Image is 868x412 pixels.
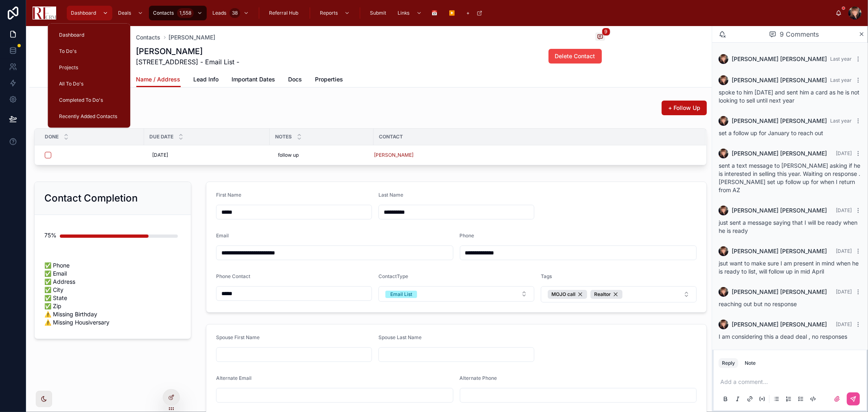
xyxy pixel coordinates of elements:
a: Projects [52,60,125,75]
span: [DATE] [836,289,852,295]
span: Realtor [594,291,611,298]
span: ▶️ [449,10,455,16]
span: Last year [830,118,852,124]
span: Delete Contact [555,52,595,60]
span: spoke to him [DATE] and sent him a card as he is not looking to sell until next year [719,89,859,104]
span: Spouse First Name [216,334,260,340]
span: + Follow Up [668,104,700,112]
span: [PERSON_NAME] [PERSON_NAME] [732,76,827,84]
a: Properties [315,72,343,88]
button: Reply [719,358,738,368]
a: To Do's [52,44,125,59]
span: [DATE] [836,150,852,156]
div: scrollable content [63,4,835,22]
span: First Name [216,192,241,198]
span: Docs [289,75,302,83]
span: [DATE] [152,152,168,158]
button: + Follow Up [662,101,707,115]
span: 9 Comments [780,29,819,39]
a: Referral Hub [265,6,304,20]
span: + [467,10,470,16]
div: 1,558 [177,8,194,18]
span: set a follow up for January to reach out [719,129,823,136]
span: follow up [278,152,299,158]
span: just sent a message saying that I will be ready when he is ready [719,219,857,234]
a: Contacts [136,33,161,42]
span: Spouse Last Name [378,334,422,340]
span: Name / Address [136,75,181,83]
span: ContactType [378,273,408,279]
span: Deals [118,10,131,16]
span: Dashboard [59,32,84,38]
span: 📅 [432,10,438,16]
a: + [463,6,487,20]
span: Notes [275,134,292,140]
div: Email List [390,291,412,298]
span: Important Dates [232,75,275,83]
span: [PERSON_NAME] [PERSON_NAME] [732,206,827,215]
span: Tags [541,273,552,279]
span: reaching out but no response [719,300,797,307]
a: Name / Address [136,72,181,88]
button: Unselect 313 [590,290,623,299]
div: Note [745,360,756,366]
span: [PERSON_NAME] [PERSON_NAME] [732,117,827,125]
span: [STREET_ADDRESS] - Email List - [136,57,240,67]
a: Links [394,6,426,20]
span: Properties [315,75,343,83]
a: Completed To Do's [52,93,125,107]
span: Alternate Phone [460,375,497,381]
span: Last year [830,56,852,62]
a: [PERSON_NAME] [374,152,413,158]
span: Last year [830,77,852,83]
span: All To Do's [59,81,83,87]
span: [PERSON_NAME] [PERSON_NAME] [732,149,827,158]
button: 9 [595,33,605,42]
a: Important Dates [232,72,275,88]
span: I am considering this a dead deal , no responses [719,333,847,340]
a: Deals [114,6,147,20]
a: Reports [316,6,354,20]
a: ▶️ [445,6,461,20]
span: Completed To Do's [59,97,103,103]
a: Dashboard [52,28,125,42]
span: jsut want to make sure I am present in mind when he is ready to list, will follow up in mid April [719,260,859,275]
h2: Contact Completion [44,192,138,205]
span: Leads [212,10,226,16]
span: sent a text message to [PERSON_NAME] asking if he is interested in selling this year. Waiting on ... [719,162,860,193]
a: [PERSON_NAME] [169,33,216,42]
div: 75% [44,227,57,243]
span: Recently Added Contacts [59,113,117,120]
span: Due Date [149,134,173,140]
span: Submit [370,10,386,16]
span: Last Name [378,192,403,198]
a: Leads38 [208,6,253,20]
span: 9 [602,28,610,36]
span: [PERSON_NAME] [PERSON_NAME] [732,55,827,63]
span: Reports [320,10,338,16]
span: [DATE] [836,248,852,254]
h1: [PERSON_NAME] [136,46,240,57]
a: Recently Added Contacts [52,109,125,124]
span: Phone [460,232,474,239]
span: [DATE] [836,207,852,213]
a: All To Do's [52,77,125,91]
button: Select Button [378,286,534,302]
span: Email [216,232,229,239]
span: Done [45,134,59,140]
span: Links [398,10,410,16]
div: 38 [230,8,240,18]
button: Select Button [541,286,697,302]
a: Lead Info [194,72,219,88]
span: [DATE] [836,321,852,327]
span: Phone Contact [216,273,250,279]
span: ✅ Phone ✅ Email ✅ Address ✅ City ✅ State ✅ Zip ⚠️ Missing Birthday ⚠️ Missing Housiversary [44,261,181,327]
a: Contacts1,558 [149,6,207,20]
span: Projects [59,64,78,71]
span: [PERSON_NAME] [PERSON_NAME] [732,288,827,296]
span: Dashboard [71,10,96,16]
span: Contacts [153,10,174,16]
